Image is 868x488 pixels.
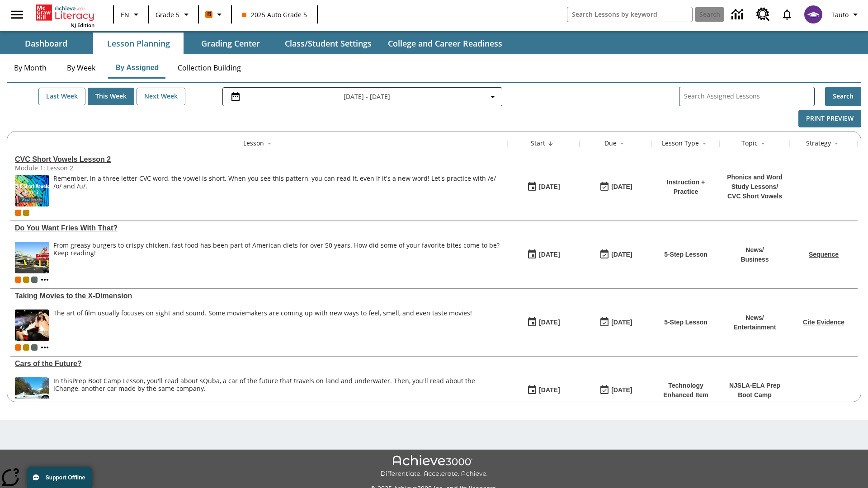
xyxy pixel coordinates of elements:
div: OL 2025 Auto Grade 6 [31,344,38,351]
button: 08/25/25: Last day the lesson can be accessed [596,178,635,196]
p: Phonics and Word Study Lessons / [724,173,785,192]
button: Sort [831,138,842,149]
button: 08/22/25: First time the lesson was available [524,314,563,331]
img: One of the first McDonald's stores, with the iconic red sign and golden arches. [15,242,49,273]
p: NJSLA-ELA Prep Boot Camp [724,381,785,400]
button: Show more classes [39,274,50,285]
a: Notifications [775,3,799,26]
button: 08/01/26: Last day the lesson can be accessed [596,382,635,399]
button: Sort [264,138,275,149]
button: Grade: Grade 5, Select a grade [152,6,195,23]
button: Lesson Planning [93,33,184,54]
button: Print Preview [798,110,861,127]
button: Dashboard [1,33,91,54]
a: Cite Evidence [803,319,844,326]
div: New 2025 class [23,277,29,283]
div: [DATE] [539,317,560,328]
div: Topic [741,139,758,148]
span: Grade 5 [156,10,179,19]
img: avatar image [804,5,822,23]
button: 08/24/25: Last day the lesson can be accessed [596,246,635,263]
button: By Week [58,57,104,79]
a: Data Center [726,2,751,27]
div: In this Prep Boot Camp Lesson, you'll read about sQuba, a car of the future that travels on land ... [53,377,503,409]
div: Due [604,139,617,148]
button: Next Week [137,88,185,105]
p: Technology Enhanced Item [656,381,715,400]
button: 08/24/25: Last day the lesson can be accessed [596,314,635,331]
div: From greasy burgers to crispy chicken, fast food has been part of American diets for over 50 year... [53,242,503,273]
div: Current Class [15,210,21,216]
div: Module 1: Lesson 2 [15,164,151,172]
div: Taking Movies to the X-Dimension [15,292,503,300]
div: Current Class [15,277,21,283]
span: EN [121,10,129,19]
div: From greasy burgers to crispy chicken, fast food has been part of American diets for over 50 year... [53,242,503,257]
p: News / [733,313,776,323]
div: New 2025 class [23,344,29,351]
button: Language: EN, Select a language [117,6,146,23]
span: 2025 Auto Grade 5 [242,10,307,19]
div: Strategy [806,139,831,148]
button: Boost Class color is orange. Change class color [202,6,228,23]
div: Lesson Type [662,139,699,148]
div: Home [36,3,94,28]
span: Support Offline [46,474,85,481]
p: Business [741,255,769,264]
img: Panel in front of the seats sprays water mist to the happy audience at a 4DX-equipped theater. [15,310,49,341]
button: By Assigned [108,57,166,79]
img: Achieve3000 Differentiate Accelerate Achieve [380,455,488,478]
button: 08/22/25: First time the lesson was available [524,382,563,399]
div: [DATE] [539,385,560,396]
div: Current Class [15,344,21,351]
svg: Collapse Date Range Filter [487,91,498,102]
input: Search Assigned Lessons [684,90,814,103]
p: CVC Short Vowels [724,192,785,201]
div: [DATE] [611,385,632,396]
div: CVC Short Vowels Lesson 2 [15,155,503,164]
p: Entertainment [733,323,776,332]
p: The art of film usually focuses on sight and sound. Some moviemakers are coming up with new ways ... [53,310,472,317]
button: Grading Center [185,33,276,54]
div: The art of film usually focuses on sight and sound. Some moviemakers are coming up with new ways ... [53,310,472,341]
div: OL 2025 Auto Grade 6 [31,277,38,283]
p: Remember, in a three letter CVC word, the vowel is short. When you see this pattern, you can read... [53,175,503,190]
div: [DATE] [539,181,560,192]
button: Open side menu [4,1,30,28]
button: Sort [699,138,710,149]
button: Select a new avatar [799,3,828,26]
button: This Week [88,88,134,105]
div: Start [531,139,545,148]
div: In this [53,377,503,393]
testabrev: Prep Boot Camp Lesson, you'll read about sQuba, a car of the future that travels on land and unde... [53,376,475,393]
a: Taking Movies to the X-Dimension, Lessons [15,292,503,300]
img: CVC Short Vowels Lesson 2. [15,175,49,206]
div: [DATE] [611,249,632,260]
button: Search [825,87,861,106]
button: Collection Building [170,57,248,79]
input: search field [567,7,692,22]
button: Select the date range menu item [226,91,498,102]
div: [DATE] [611,181,632,192]
span: New 2025 class [23,210,29,216]
div: Lesson [243,139,264,148]
div: Remember, in a three letter CVC word, the vowel is short. When you see this pattern, you can read... [53,175,503,206]
p: News / [741,245,769,255]
button: 08/25/25: First time the lesson was available [524,178,563,196]
button: Show more classes [39,342,50,353]
span: NJ Edition [71,22,94,28]
button: By Month [7,57,54,79]
button: Profile/Settings [828,6,864,23]
button: 08/24/25: First time the lesson was available [524,246,563,263]
a: Cars of the Future? , Lessons [15,360,503,368]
